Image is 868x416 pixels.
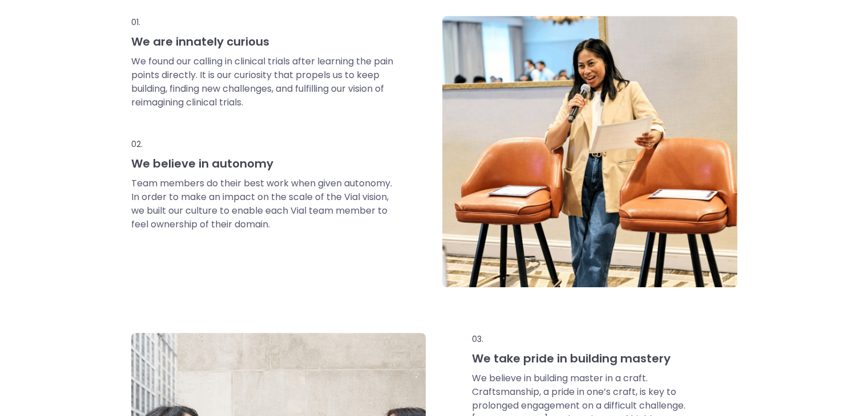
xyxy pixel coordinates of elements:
[131,156,395,171] h3: We believe in autonomy
[131,55,395,109] p: We found our calling in clinical trials after learning the pain points directly. It is our curios...
[131,34,395,49] h3: We are innately curious
[442,16,737,287] img: Person presenting holding microphone
[471,333,704,345] p: 03.
[131,16,395,28] p: 01.
[471,351,704,366] h3: We take pride in building mastery
[131,177,395,231] p: Team members do their best work when given autonomy. In order to make an impact on the scale of t...
[131,138,395,150] p: 02.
